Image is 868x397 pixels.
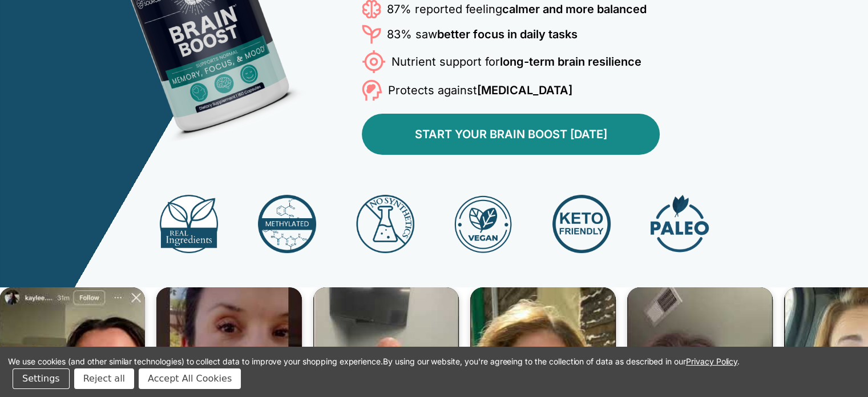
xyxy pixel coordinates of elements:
[13,368,70,389] button: Settings
[502,2,647,16] strong: calmer and more balanced
[391,53,641,71] p: Nutrient support for
[8,356,740,366] span: We use cookies (and other similar technologies) to collect data to improve your shopping experien...
[258,195,316,253] img: Methylated Vitamin Bs
[437,27,578,41] strong: better focus in daily tasks
[388,81,572,99] p: Protects against
[500,55,641,69] strong: long-term brain resilience
[651,195,709,253] img: Paleo Friendly
[454,195,512,253] img: Vegan
[686,356,737,366] a: Privacy Policy
[139,368,241,389] button: Accept All Cookies
[160,195,218,253] img: Real Ingredients
[362,114,660,155] a: START YOUR BRAIN BOOST [DATE]
[552,195,611,253] img: Keto Friendly
[477,83,572,97] strong: [MEDICAL_DATA]
[387,25,578,43] p: 83% saw
[356,195,414,253] img: No Synthetics
[74,368,134,389] button: Reject all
